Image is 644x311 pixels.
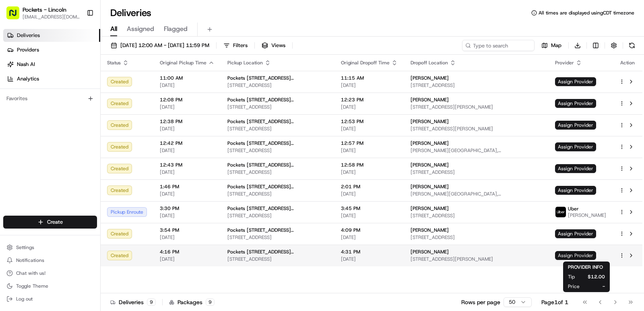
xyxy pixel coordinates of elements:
span: Settings [16,244,34,251]
span: [PERSON_NAME][GEOGRAPHIC_DATA], [STREET_ADDRESS] [411,147,542,154]
span: [DATE] [160,104,215,110]
a: 📗Knowledge Base [5,155,65,169]
span: [DATE] [160,126,215,132]
span: 11:15 AM [341,75,398,81]
div: We're available if you need us! [36,85,111,91]
span: [STREET_ADDRESS] [227,104,328,110]
span: Original Dropoff Time [341,60,390,66]
div: 9 [206,299,215,306]
span: [DATE] [341,191,398,197]
span: 1:46 PM [160,183,215,190]
input: Type to search [462,40,535,51]
a: Deliveries [3,29,100,42]
span: [STREET_ADDRESS] [227,169,328,175]
span: Pockets [STREET_ADDRESS][PERSON_NAME] [227,183,328,190]
span: Original Pickup Time [160,60,206,66]
span: [STREET_ADDRESS] [227,234,328,241]
span: Log out [16,296,33,302]
span: Pockets [STREET_ADDRESS][PERSON_NAME] [227,249,328,255]
span: All times are displayed using CDT timezone [539,10,634,16]
span: Map [551,42,561,49]
button: Map [538,40,565,51]
span: [DATE] [341,234,398,241]
span: API Documentation [76,158,129,166]
span: [STREET_ADDRESS] [227,126,328,132]
span: Price [568,283,580,290]
div: Start new chat [36,77,132,85]
span: [DATE] [160,191,215,197]
div: Deliveries [110,298,156,306]
button: Start new chat [137,79,147,89]
button: Pockets - Lincoln[EMAIL_ADDRESS][DOMAIN_NAME] [3,3,83,23]
span: Flagged [164,24,188,34]
span: - [592,283,605,290]
span: 12:42 PM [160,140,215,146]
span: [DATE] 12:00 AM - [DATE] 11:59 PM [120,42,209,49]
span: 12:43 PM [160,162,215,168]
span: Pylon [80,178,97,184]
span: [PERSON_NAME] [411,227,449,233]
span: [PERSON_NAME] [411,205,449,212]
span: 2:01 PM [341,183,398,190]
button: Refresh [626,40,638,51]
span: Klarizel Pensader [25,125,66,131]
span: [DATE] [160,82,215,89]
span: Analytics [17,75,39,82]
button: Toggle Theme [3,280,97,292]
span: Status [107,60,121,66]
span: [DATE] [160,147,215,154]
span: Assign Provider [555,99,596,108]
img: Klarizel Pensader [8,117,21,130]
div: Page 1 of 1 [541,298,568,306]
span: [DATE] [341,126,398,132]
span: Tip [568,274,575,280]
span: 3:30 PM [160,205,215,212]
span: [STREET_ADDRESS] [411,212,542,219]
span: Pockets [STREET_ADDRESS][PERSON_NAME] [227,227,328,233]
span: Toggle Theme [16,283,48,289]
span: Pickup Location [227,60,263,66]
span: [EMAIL_ADDRESS][DOMAIN_NAME] [23,14,80,20]
span: [STREET_ADDRESS] [411,169,542,175]
span: Notifications [16,257,44,264]
button: Chat with us! [3,268,97,279]
span: Pockets [STREET_ADDRESS][PERSON_NAME] [227,140,328,146]
span: [PERSON_NAME] [411,75,449,81]
span: Filters [233,42,248,49]
a: Analytics [3,72,100,85]
span: $12.00 [588,274,605,280]
span: 4:31 PM [341,249,398,255]
span: [STREET_ADDRESS][PERSON_NAME] [411,256,542,262]
span: [STREET_ADDRESS] [227,82,328,89]
span: Chat with us! [16,270,45,276]
span: Assign Provider [555,186,596,195]
button: Create [3,216,97,229]
button: See all [125,103,147,113]
button: Views [258,40,289,51]
span: [DATE] [160,234,215,241]
span: • [68,125,71,131]
span: Provider [555,60,574,66]
span: Pockets [STREET_ADDRESS][PERSON_NAME] [227,205,328,212]
span: Uber [568,206,579,212]
span: Create [47,218,63,226]
span: [PERSON_NAME] [411,97,449,103]
span: [DATE] [341,169,398,175]
span: Assign Provider [555,251,596,260]
span: [DATE] [160,212,215,219]
a: Nash AI [3,58,100,71]
img: 1724597045416-56b7ee45-8013-43a0-a6f9-03cb97ddad50 [17,77,31,91]
p: Rows per page [461,298,500,306]
span: [PERSON_NAME] [568,212,606,218]
span: [STREET_ADDRESS][PERSON_NAME] [411,104,542,110]
span: [PERSON_NAME] [411,162,449,168]
span: Pockets [STREET_ADDRESS][PERSON_NAME] [227,162,328,168]
span: [DATE] [341,256,398,262]
span: [DATE] [341,82,398,89]
button: Filters [220,40,251,51]
span: All [110,24,117,34]
span: Assign Provider [555,164,596,173]
button: Pockets - Lincoln [23,6,66,14]
span: Assign Provider [555,77,596,86]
